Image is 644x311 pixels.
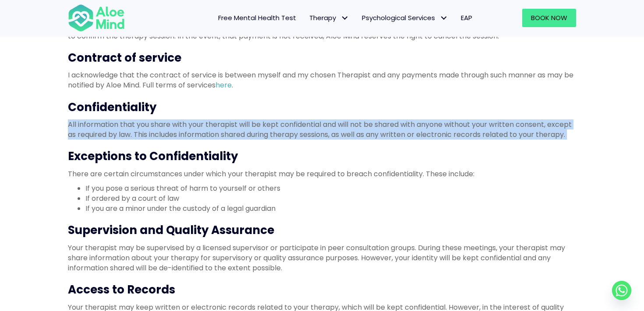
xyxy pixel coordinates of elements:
[68,243,576,273] p: Your therapist may be supervised by a licensed supervisor or participate in peer consultation gro...
[68,70,576,90] p: I acknowledge that the contract of service is between myself and my chosen Therapist and any paym...
[68,169,576,179] p: There are certain circumstances under which your therapist may be required to breach confidential...
[218,13,296,22] span: Free Mental Health Test
[85,203,576,213] li: If you are a minor under the custody of a legal guardian
[68,50,576,66] h3: Contract of service
[85,183,576,193] li: If you pose a serious threat of harm to yourself or others
[522,9,576,27] a: Book Now
[612,281,631,300] a: Whatsapp
[68,148,576,164] h3: Exceptions to Confidentiality
[68,3,125,32] img: Aloe mind Logo
[454,9,479,27] a: EAP
[461,13,472,22] span: EAP
[303,9,355,27] a: TherapyTherapy: submenu
[338,12,351,24] span: Therapy: submenu
[68,282,576,297] h3: Access to Records
[136,9,479,27] nav: Menu
[68,222,576,238] h3: Supervision and Quality Assurance
[362,13,448,22] span: Psychological Services
[355,9,454,27] a: Psychological ServicesPsychological Services: submenu
[68,99,576,115] h3: Confidentiality
[216,80,232,90] a: here
[212,9,303,27] a: Free Mental Health Test
[85,193,576,203] li: If ordered by a court of law
[309,13,349,22] span: Therapy
[437,12,450,24] span: Psychological Services: submenu
[68,119,576,140] p: All information that you share with your therapist will be kept confidential and will not be shar...
[531,13,567,22] span: Book Now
